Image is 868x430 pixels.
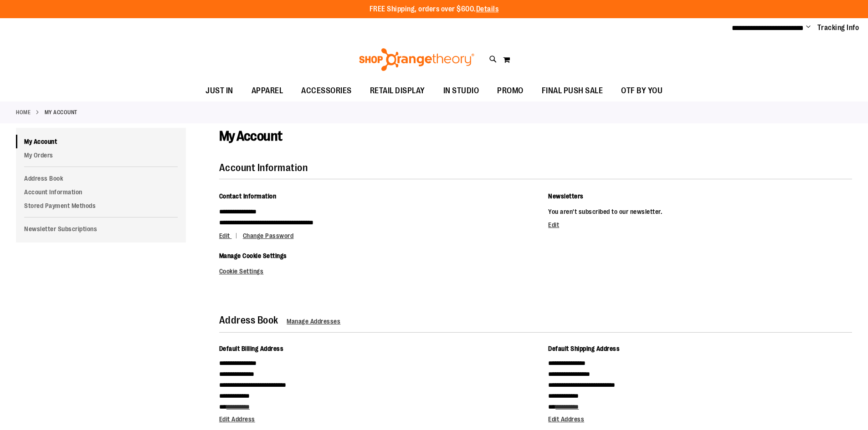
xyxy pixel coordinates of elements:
span: PROMO [497,81,524,101]
a: My Account [16,135,186,148]
span: JUST IN [205,81,233,101]
strong: My Account [45,108,77,116]
a: My Orders [16,148,186,162]
a: Change Password [243,232,294,239]
a: Details [476,5,499,13]
a: Manage Addresses [287,318,340,325]
a: PROMO [488,81,533,101]
a: Account Information [16,185,186,199]
a: OTF BY YOU [612,81,672,101]
a: Edit Address [548,415,584,423]
span: IN STUDIO [443,81,479,101]
button: Account menu [806,23,811,32]
a: Newsletter Subscriptions [16,222,186,236]
span: Edit [219,232,230,239]
a: APPAREL [242,81,293,101]
a: Cookie Settings [219,268,264,275]
span: FINAL PUSH SALE [542,81,603,101]
p: You aren't subscribed to our newsletter. [548,206,852,217]
a: Home [16,108,31,116]
a: Address Book [16,172,186,185]
span: Contact Information [219,192,277,200]
span: Default Shipping Address [548,345,620,352]
strong: Address Book [219,314,278,326]
img: Shop Orangetheory [358,48,476,71]
a: IN STUDIO [434,81,488,101]
span: Newsletters [548,192,584,200]
p: FREE Shipping, orders over $600. [370,4,499,15]
a: ACCESSORIES [292,81,361,101]
span: OTF BY YOU [621,81,663,101]
a: Edit [219,232,241,239]
a: FINAL PUSH SALE [533,81,612,101]
span: Default Billing Address [219,345,284,352]
a: JUST IN [196,81,242,101]
span: ACCESSORIES [301,81,352,101]
span: My Account [219,128,282,144]
strong: Account Information [219,162,308,173]
a: Tracking Info [817,23,859,33]
a: RETAIL DISPLAY [361,81,434,101]
a: Edit [548,221,559,228]
a: Edit Address [219,415,255,423]
span: RETAIL DISPLAY [370,81,425,101]
a: Stored Payment Methods [16,199,186,212]
span: Manage Cookie Settings [219,252,287,259]
span: APPAREL [252,81,283,101]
